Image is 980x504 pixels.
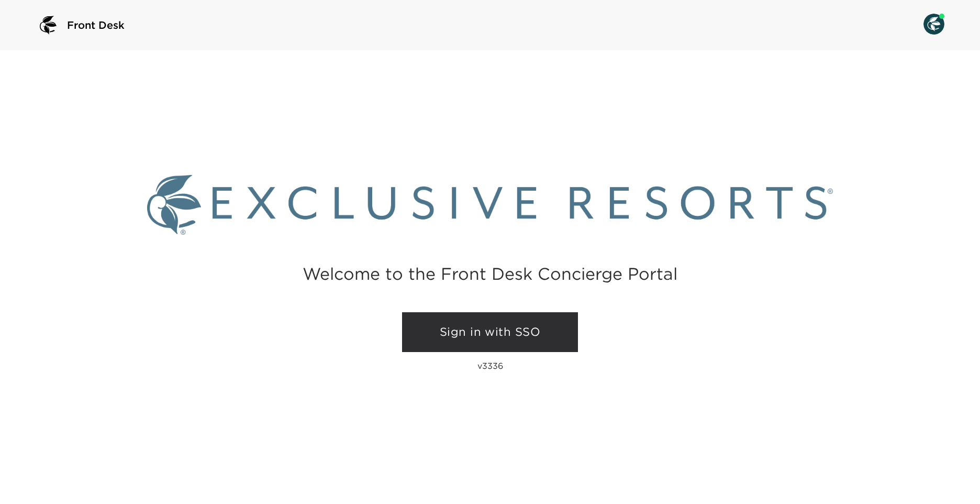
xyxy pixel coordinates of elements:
[147,175,833,235] img: Exclusive Resorts logo
[36,13,61,38] img: logo
[923,14,944,35] img: User
[477,360,503,371] p: v3336
[67,18,125,32] span: Front Desk
[303,266,677,282] h2: Welcome to the Front Desk Concierge Portal
[402,312,578,352] a: Sign in with SSO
